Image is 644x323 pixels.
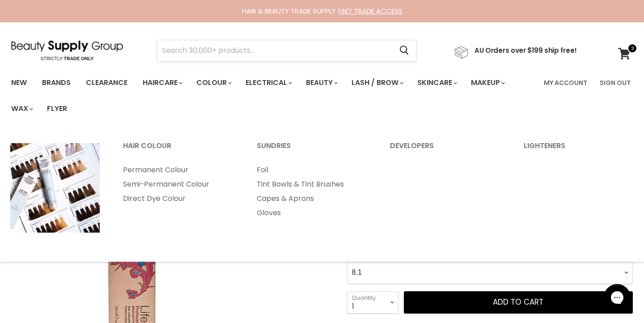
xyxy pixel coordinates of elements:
[594,73,636,92] a: Sign Out
[404,291,633,314] button: Add to cart
[246,163,377,220] ul: Main menu
[538,73,593,92] a: My Account
[340,6,402,16] a: GET TRADE ACCESS
[493,297,543,307] span: Add to cart
[190,73,237,92] a: Colour
[411,73,462,92] a: Skincare
[157,40,392,61] input: Search
[4,73,34,92] a: New
[246,163,377,177] a: Foil
[112,139,244,161] a: Hair Colour
[136,73,188,92] a: Haircare
[112,191,244,206] a: Direct Dye Colour
[299,73,343,92] a: Beauty
[246,191,377,206] a: Capes & Aprons
[157,40,416,61] form: Product
[246,139,377,161] a: Sundries
[246,206,377,220] a: Gloves
[239,73,297,92] a: Electrical
[347,291,398,314] select: Quantity
[112,163,244,206] ul: Main menu
[79,73,134,92] a: Clearance
[112,163,244,177] a: Permanent Colour
[345,73,409,92] a: Lash / Brow
[4,99,38,118] a: Wax
[392,40,416,61] button: Search
[464,73,510,92] a: Makeup
[4,70,538,122] ul: Main menu
[246,177,377,191] a: Tint Bowls & Tint Brushes
[379,139,511,161] a: Developers
[40,99,74,118] a: Flyer
[35,73,77,92] a: Brands
[112,177,244,191] a: Semi-Permanent Colour
[599,281,635,314] iframe: Gorgias live chat messenger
